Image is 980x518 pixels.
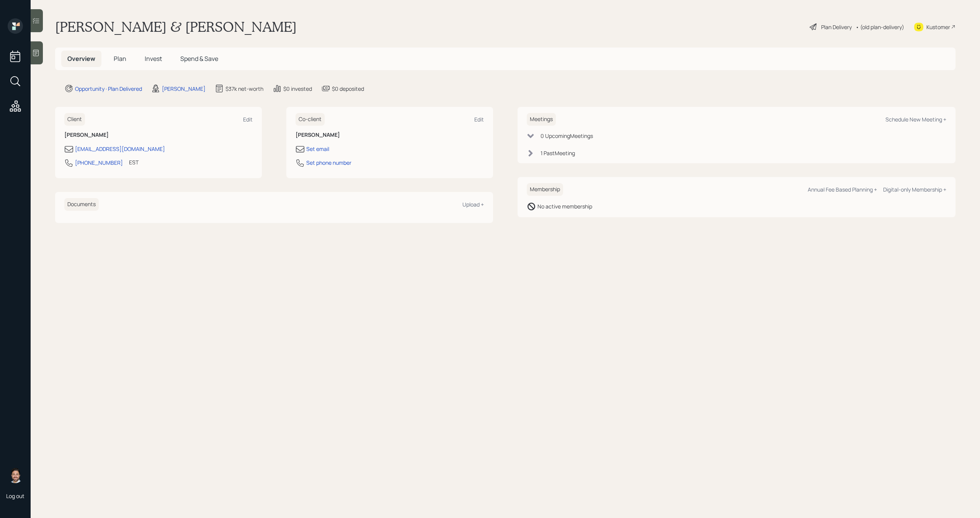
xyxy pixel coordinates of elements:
div: Edit [474,116,484,123]
div: Set email [306,145,329,153]
div: $37k net-worth [225,85,263,93]
div: Upload + [462,201,484,208]
img: michael-russo-headshot.png [8,468,23,483]
div: Kustomer [926,23,950,31]
h6: Client [64,113,85,126]
div: 0 Upcoming Meeting s [541,132,593,140]
div: No active membership [537,202,592,210]
div: Edit [243,116,253,123]
div: [PHONE_NUMBER] [75,159,123,167]
div: Log out [6,492,24,500]
div: $0 invested [283,85,312,93]
div: [PERSON_NAME] [162,85,206,93]
h6: Meetings [527,113,556,126]
h6: Membership [527,183,563,196]
span: Plan [114,54,126,63]
div: Opportunity · Plan Delivered [75,85,142,93]
div: $0 deposited [332,85,364,93]
div: Digital-only Membership + [883,186,946,193]
div: Set phone number [306,159,351,167]
div: Plan Delivery [821,23,852,31]
h1: [PERSON_NAME] & [PERSON_NAME] [55,18,297,35]
h6: Documents [64,198,99,211]
div: 1 Past Meeting [541,149,575,157]
span: Spend & Save [180,54,218,63]
h6: [PERSON_NAME] [296,132,484,138]
span: Overview [67,54,95,63]
div: Annual Fee Based Planning + [808,186,877,193]
div: [EMAIL_ADDRESS][DOMAIN_NAME] [75,145,165,153]
h6: [PERSON_NAME] [64,132,253,138]
span: Invest [145,54,162,63]
h6: Co-client [296,113,325,126]
div: • (old plan-delivery) [856,23,904,31]
div: Schedule New Meeting + [885,116,946,123]
div: EST [129,158,139,166]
